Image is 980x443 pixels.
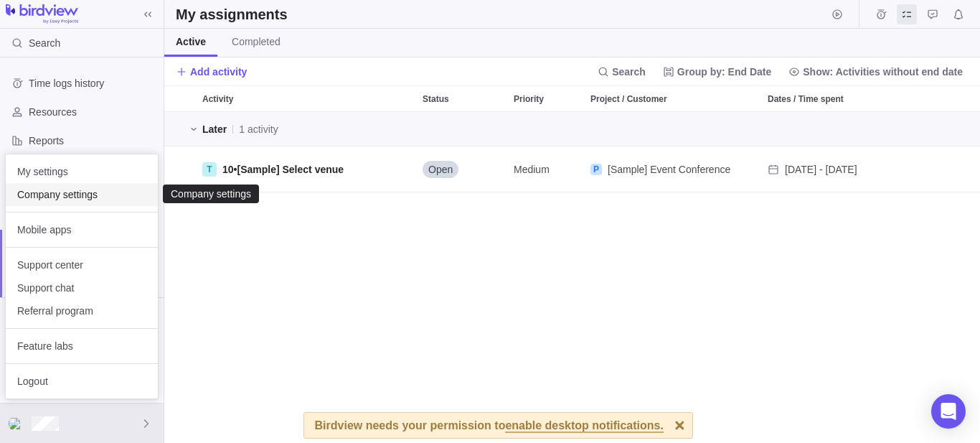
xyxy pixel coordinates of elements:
[6,370,158,393] a: Logout
[9,418,26,429] img: Show
[17,223,146,237] span: Mobile apps
[17,164,146,179] span: My settings
[6,335,158,358] a: Feature labs
[6,299,158,322] a: Referral program
[17,374,146,388] span: Logout
[169,188,253,200] div: Company settings
[9,415,26,432] div: {{7*7}}
[17,281,146,295] span: Support chat
[17,304,146,318] span: Referral program
[6,253,158,276] a: Support center
[17,187,146,202] span: Company settings
[6,160,158,183] a: My settings
[17,339,146,353] span: Feature labs
[6,218,158,241] a: Mobile apps
[6,183,158,206] a: Company settings
[17,258,146,272] span: Support center
[6,276,158,299] a: Support chat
